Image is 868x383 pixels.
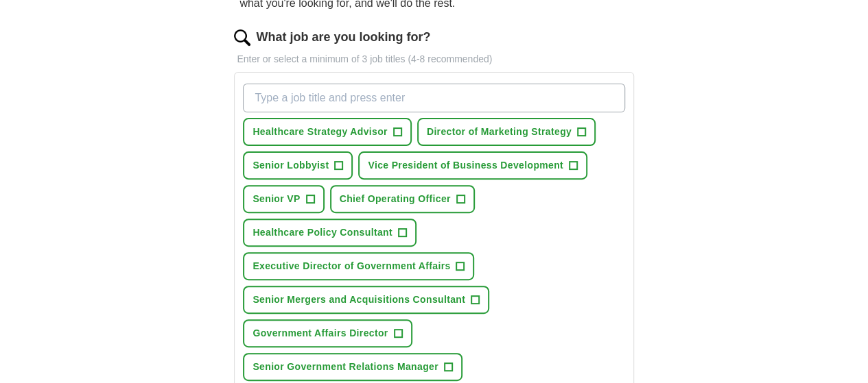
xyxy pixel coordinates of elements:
[243,118,411,146] button: Healthcare Strategy Advisor
[234,52,633,66] p: Enter or select a minimum of 3 job titles (4-8 recommended)
[253,293,465,307] span: Senior Mergers and Acquisitions Consultant
[253,192,300,206] span: Senior VP
[340,192,451,206] span: Chief Operating Officer
[234,29,250,46] img: search.png
[253,225,392,240] span: Healthcare Policy Consultant
[243,151,353,180] button: Senior Lobbyist
[330,185,475,213] button: Chief Operating Officer
[243,319,412,347] button: Government Affairs Director
[243,252,474,280] button: Executive Director of Government Affairs
[253,326,388,341] span: Government Affairs Director
[243,84,624,112] input: Type a job title and press enter
[256,28,430,47] label: What job are you looking for?
[427,125,572,139] span: Director of Marketing Strategy
[253,158,329,173] span: Senior Lobbyist
[368,158,563,173] span: Vice President of Business Development
[358,151,587,180] button: Vice President of Business Development
[243,286,489,314] button: Senior Mergers and Acquisitions Consultant
[253,360,438,374] span: Senior Government Relations Manager
[253,259,450,273] span: Executive Director of Government Affairs
[243,219,417,247] button: Healthcare Policy Consultant
[417,118,596,146] button: Director of Marketing Strategy
[243,353,462,381] button: Senior Government Relations Manager
[253,125,387,139] span: Healthcare Strategy Advisor
[243,185,324,213] button: Senior VP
